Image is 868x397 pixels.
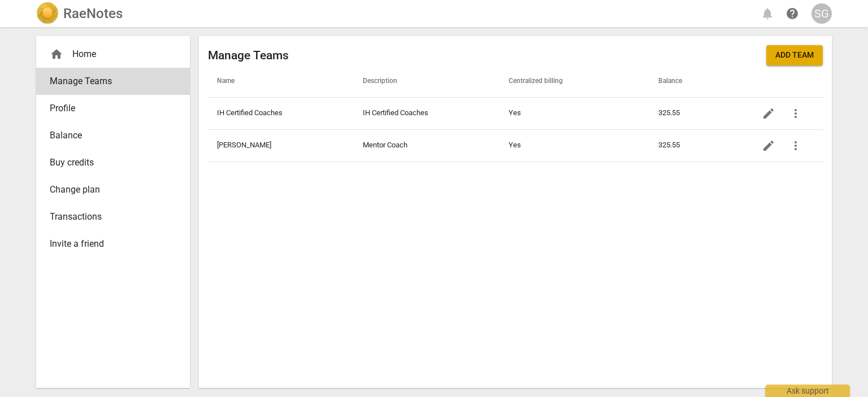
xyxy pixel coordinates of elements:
[765,385,850,397] div: Ask support
[208,49,289,63] h2: Manage Teams
[50,156,167,169] span: Buy credits
[36,230,190,258] a: Invite a friend
[785,7,799,20] span: help
[658,77,696,86] span: Balance
[766,45,823,66] button: Add team
[50,210,167,224] span: Transactions
[649,129,746,162] td: 325.55
[50,129,167,142] span: Balance
[63,6,123,21] h2: RaeNotes
[50,47,167,61] div: Home
[36,41,190,68] div: Home
[789,139,802,152] span: more_vert
[789,107,802,120] span: more_vert
[36,149,190,176] a: Buy credits
[354,129,500,162] td: Mentor Coach
[208,97,354,129] td: IH Certified Coaches
[36,95,190,122] a: Profile
[762,139,775,152] span: edit
[50,183,167,197] span: Change plan
[50,47,63,61] span: home
[36,2,59,25] img: Logo
[509,77,576,86] span: Centralized billing
[762,107,775,120] span: edit
[36,203,190,230] a: Transactions
[36,2,123,25] a: LogoRaeNotes
[775,50,814,61] span: Add team
[50,237,167,251] span: Invite a friend
[363,77,411,86] span: Description
[36,176,190,203] a: Change plan
[50,75,167,88] span: Manage Teams
[500,97,649,129] td: Yes
[354,97,500,129] td: IH Certified Coaches
[811,3,832,24] button: SG
[217,77,248,86] span: Name
[36,122,190,149] a: Balance
[208,129,354,162] td: [PERSON_NAME]
[500,129,649,162] td: Yes
[649,97,746,129] td: 325.55
[36,68,190,95] a: Manage Teams
[50,102,167,115] span: Profile
[782,3,802,24] a: Help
